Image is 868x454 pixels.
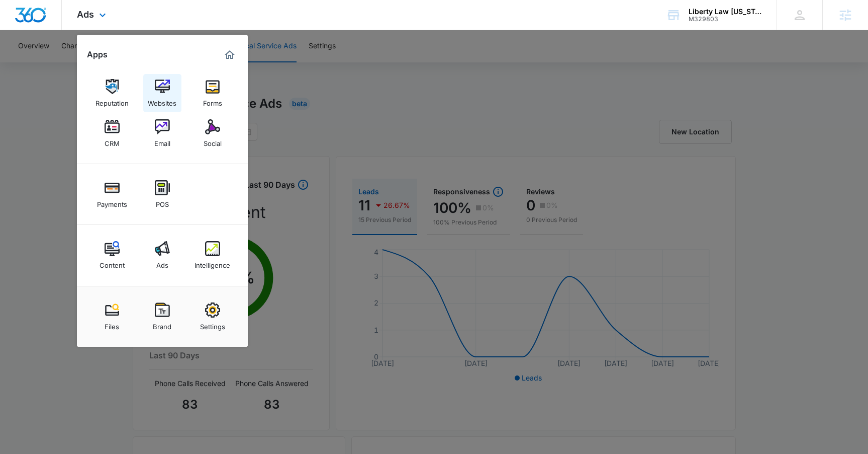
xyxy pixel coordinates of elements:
[203,94,222,107] div: Forms
[153,318,171,331] div: Brand
[194,297,232,336] a: Settings
[195,256,230,269] div: Intelligence
[143,74,181,112] a: Websites
[689,8,762,16] div: account name
[148,94,176,107] div: Websites
[689,16,762,23] div: account id
[93,175,131,213] a: Payments
[200,318,225,331] div: Settings
[194,114,232,153] a: Social
[156,195,169,208] div: POS
[95,94,129,107] div: Reputation
[194,74,232,112] a: Forms
[105,134,120,147] div: CRM
[93,74,131,112] a: Reputation
[143,175,181,213] a: POS
[93,236,131,274] a: Content
[143,236,181,274] a: Ads
[194,236,232,274] a: Intelligence
[154,134,170,147] div: Email
[222,47,238,63] a: Marketing 360® Dashboard
[105,318,119,331] div: Files
[143,297,181,336] a: Brand
[156,256,168,269] div: Ads
[93,114,131,153] a: CRM
[93,297,131,336] a: Files
[87,50,108,59] h2: Apps
[97,195,127,208] div: Payments
[100,256,125,269] div: Content
[204,134,222,147] div: Social
[143,114,181,153] a: Email
[77,9,94,20] span: Ads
